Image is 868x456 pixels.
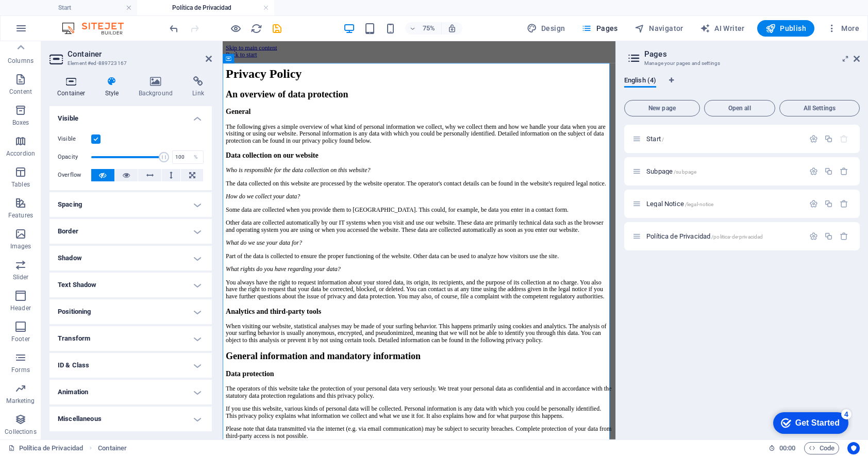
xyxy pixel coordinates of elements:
h4: Miscellaneous [49,407,212,431]
div: Get Started [30,11,75,21]
p: Columns [8,57,34,65]
h4: Link [185,76,212,98]
button: reload [250,22,262,35]
p: Tables [11,180,30,189]
i: Save (Ctrl+S) [271,23,283,35]
button: More [823,20,863,37]
h2: Pages [644,49,860,59]
div: Design (Ctrl+Alt+Y) [523,20,570,37]
h4: Animation [49,380,212,404]
span: New page [629,105,695,111]
button: Open all [704,100,775,116]
h6: Session time [769,442,796,454]
h4: Border [49,219,212,244]
div: Remove [840,167,848,176]
label: Overflow [58,169,91,181]
span: /subpage [674,169,696,175]
div: Subpage/subpage [643,168,804,175]
label: Opacity [58,154,91,160]
span: Legal Notice [646,200,713,208]
h4: Container [49,76,97,98]
span: Design [527,23,565,33]
div: Settings [809,134,818,143]
div: Settings [809,167,818,176]
h4: Spacing [49,192,212,217]
button: save [271,22,283,35]
button: Code [804,442,839,454]
div: Legal Notice/legal-notice [643,200,804,207]
button: undo [168,22,180,35]
i: Reload page [251,23,262,35]
i: Undo: Delete elements (Ctrl+Z) [168,23,180,35]
h4: Visible [49,106,212,125]
div: Política de Privacidad/politica-de-privacidad [643,233,804,240]
img: Editor Logo [59,22,137,35]
button: Publish [757,20,814,37]
button: Pages [577,20,622,37]
label: Visible [58,133,91,145]
span: 00 00 [779,442,795,454]
h3: Manage your pages and settings [644,59,839,68]
span: /politica-de-privacidad [711,234,763,240]
span: : [787,444,788,452]
p: Boxes [12,119,29,127]
h4: Transform [49,326,212,351]
div: Duplicate [824,167,833,176]
i: On resize automatically adjust zoom level to fit chosen device. [447,24,457,33]
p: Accordion [6,149,35,158]
button: Usercentrics [847,442,860,454]
div: 4 [76,2,87,12]
h3: Element #ed-889723167 [68,59,191,68]
h4: Shadow [49,246,212,271]
button: 75% [405,22,442,35]
div: The startpage cannot be deleted [840,134,848,143]
div: % [189,151,203,163]
span: / [662,137,664,142]
p: Footer [11,335,30,343]
span: Code [809,442,834,454]
div: Settings [809,232,818,241]
p: Header [10,304,31,312]
span: Política de Privacidad [646,232,763,240]
button: New page [624,100,700,116]
p: Collections [5,428,36,436]
div: Duplicate [824,134,833,143]
h4: Background [131,76,185,98]
h4: Positioning [49,299,212,324]
span: /legal-notice [685,201,714,207]
h4: Text Shadow [49,273,212,297]
button: All Settings [779,100,860,116]
h2: Container [68,49,212,59]
span: All Settings [784,105,855,111]
div: Start/ [643,136,804,142]
h4: Política de Privacidad [137,2,274,13]
div: Get Started 4 items remaining, 20% complete [8,5,84,27]
h6: 75% [421,22,437,35]
div: Settings [809,199,818,208]
div: Duplicate [824,232,833,241]
span: Click to select. Double-click to edit [98,442,127,454]
div: Language Tabs [624,76,860,96]
a: Click to cancel selection. Double-click to open Pages [8,442,83,454]
h4: ID & Class [49,353,212,378]
button: AI Writer [696,20,749,37]
button: Design [523,20,570,37]
span: English (4) [624,74,656,89]
div: Remove [840,232,848,241]
span: Pages [581,23,617,33]
span: Publish [765,23,806,33]
p: Features [8,211,33,219]
nav: breadcrumb [98,442,127,454]
h4: Style [97,76,131,98]
div: Duplicate [824,199,833,208]
span: Open all [709,105,771,111]
p: Slider [13,273,29,281]
div: Remove [840,199,848,208]
a: Skip to main content [4,4,73,13]
span: Subpage [646,167,696,175]
p: Content [9,88,32,96]
button: Navigator [630,20,688,37]
span: AI Writer [700,23,745,33]
span: Click to open page [646,135,664,143]
p: Marketing [6,397,35,405]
